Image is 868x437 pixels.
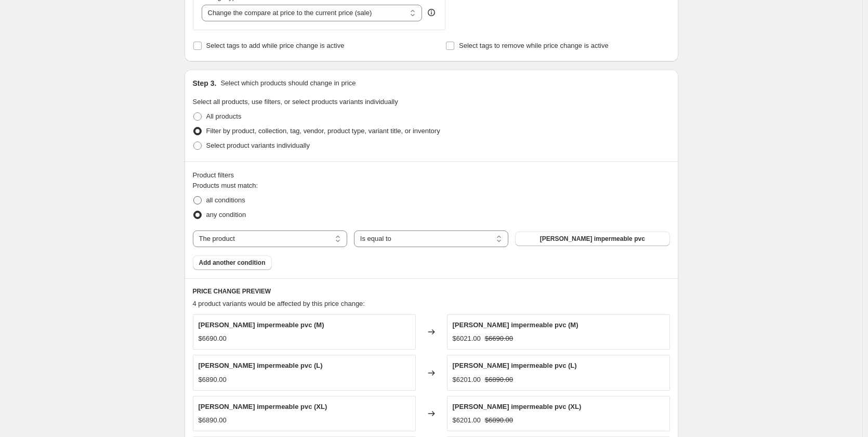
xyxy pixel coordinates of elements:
[485,333,513,344] strike: $6690.00
[220,78,356,88] p: Select which products should change in price
[206,127,440,135] span: Filter by product, collection, tag, vendor, product type, variant title, or inventory
[459,42,609,49] span: Select tags to remove while price change is active
[485,415,513,426] strike: $6890.00
[206,211,246,219] span: any condition
[193,255,272,270] button: Add another condition
[199,333,227,344] div: $6690.00
[453,321,578,329] span: [PERSON_NAME] impermeable pvc (M)
[453,403,582,410] span: [PERSON_NAME] impermeable pvc (XL)
[193,182,258,189] span: Products must match:
[453,362,577,369] span: [PERSON_NAME] impermeable pvc (L)
[206,42,345,49] span: Select tags to add while price change is active
[453,333,481,344] div: $6021.00
[193,98,398,106] span: Select all products, use filters, or select products variants individually
[540,235,645,243] span: [PERSON_NAME] impermeable pvc
[426,7,437,18] div: help
[199,362,323,369] span: [PERSON_NAME] impermeable pvc (L)
[193,287,670,295] h6: PRICE CHANGE PREVIEW
[453,375,481,385] div: $6201.00
[206,142,310,149] span: Select product variants individually
[485,375,513,385] strike: $6890.00
[453,415,481,426] div: $6201.00
[199,415,227,426] div: $6890.00
[199,259,266,267] span: Add another condition
[199,403,327,410] span: [PERSON_NAME] impermeable pvc (XL)
[206,112,242,120] span: All products
[193,300,365,307] span: 4 product variants would be affected by this price change:
[199,321,324,329] span: [PERSON_NAME] impermeable pvc (M)
[515,232,669,246] button: Abrigo Gili impermeable pvc
[206,196,245,204] span: all conditions
[199,375,227,385] div: $6890.00
[193,78,217,88] h2: Step 3.
[193,170,670,181] div: Product filters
